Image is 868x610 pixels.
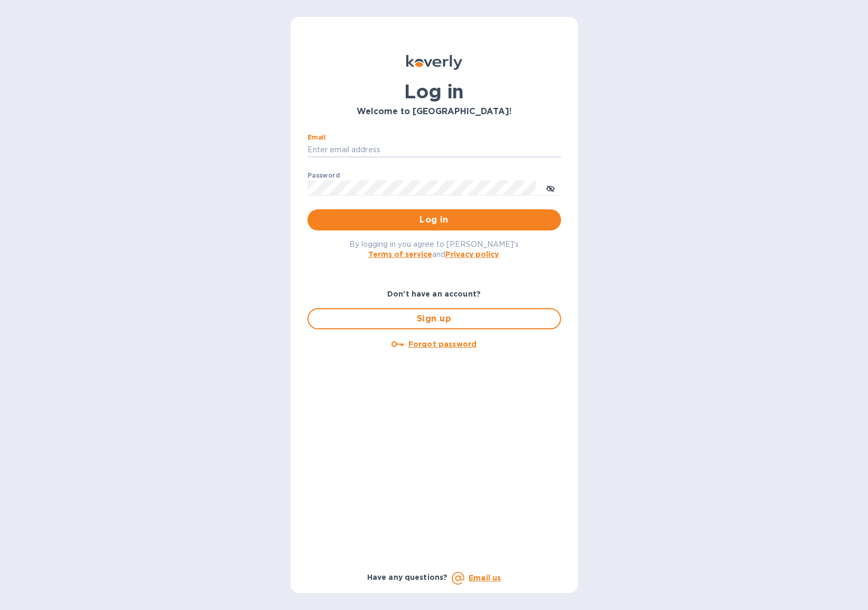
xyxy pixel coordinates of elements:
[408,340,477,348] u: Forgot password
[469,574,501,582] a: Email us
[307,107,561,117] h3: Welcome to [GEOGRAPHIC_DATA]!
[307,134,326,141] label: Email
[316,214,553,226] span: Log in
[307,80,561,103] h1: Log in
[317,312,552,325] span: Sign up
[307,142,561,158] input: Enter email address
[307,209,561,230] button: Log in
[307,172,340,179] label: Password
[445,250,499,258] a: Privacy policy
[349,240,519,258] span: By logging in you agree to [PERSON_NAME]'s and .
[307,308,561,329] button: Sign up
[540,177,561,198] button: toggle password visibility
[368,250,432,258] a: Terms of service
[406,55,462,70] img: Koverly
[387,290,481,298] b: Don't have an account?
[367,573,448,581] b: Have any questions?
